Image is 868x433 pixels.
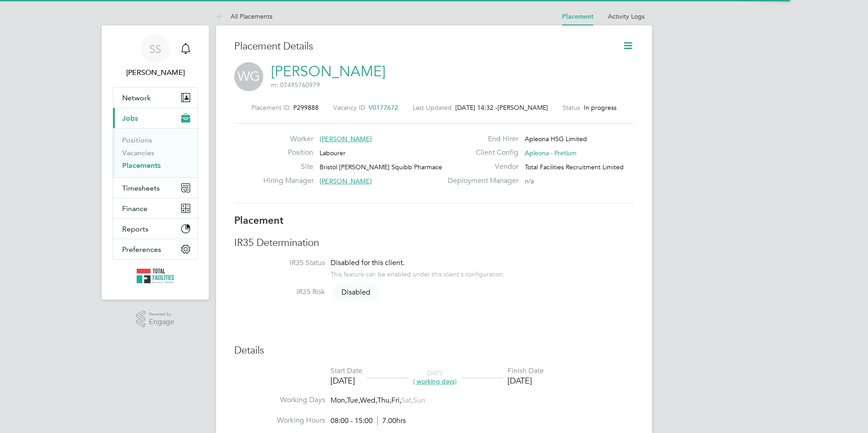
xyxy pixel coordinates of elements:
span: m: 07495760979 [271,81,320,89]
label: Position [263,148,313,157]
span: Preferences [122,245,161,254]
a: Go to home page [113,269,198,283]
button: Jobs [113,108,197,128]
span: 7.00hrs [377,416,406,425]
label: Deployment Manager [442,176,518,186]
b: Placement [234,214,284,226]
label: Working Hours [234,416,325,425]
h3: Details [234,344,634,357]
span: Sun [413,396,425,405]
span: Disabled for this client. [330,258,404,267]
span: SS [149,43,161,55]
span: In progress [584,103,616,112]
label: Worker [263,134,313,144]
h3: IR35 Determination [234,236,634,250]
span: Fri, [391,396,401,405]
span: ( working days) [413,377,457,385]
span: Jobs [122,114,138,123]
span: Disabled [332,283,380,301]
label: End Hirer [442,134,518,144]
label: Working Days [234,395,325,405]
div: Start Date [330,366,362,376]
span: [PERSON_NAME] [320,177,372,185]
label: Client Config [442,148,518,157]
span: Finance [122,204,148,213]
img: tfrecruitment-logo-retina.png [137,269,174,283]
label: Vacancy ID [333,103,365,112]
div: [DATE] [330,375,362,386]
span: Reports [122,225,148,233]
span: [PERSON_NAME] [320,135,372,143]
a: [PERSON_NAME] [271,63,385,80]
h3: Placement Details [234,40,609,53]
span: Apleona HSG Limited [525,135,587,143]
label: IR35 Risk [234,287,325,297]
span: Sam Skinner [113,67,198,78]
div: Finish Date [508,366,544,376]
a: Activity Logs [608,12,645,20]
label: Status [562,103,580,112]
label: Placement ID [252,103,290,112]
a: Positions [122,136,152,144]
a: Powered byEngage [136,310,175,328]
label: Hiring Manager [263,176,313,186]
div: DAYS [409,369,461,385]
button: Preferences [113,239,197,259]
div: Jobs [113,128,197,177]
button: Reports [113,219,197,239]
span: [PERSON_NAME] [498,103,548,112]
span: WG [234,62,263,91]
span: Tue, [347,396,360,405]
nav: Main navigation [102,25,209,300]
button: Network [113,88,197,108]
label: Last Updated [413,103,452,112]
div: This feature can be enabled under this client's configuration. [330,268,505,278]
label: Site [263,162,313,172]
a: Placements [122,161,161,170]
div: 08:00 - 15:00 [330,416,406,426]
label: Vendor [442,162,518,172]
span: Engage [149,318,174,326]
span: Network [122,93,151,102]
span: V0177672 [369,103,398,112]
span: Total Facilities Recruitment Limited [525,163,624,171]
button: Timesheets [113,178,197,198]
span: Sat, [401,396,413,405]
span: Bristol [PERSON_NAME] Squibb Pharmaceuticals Li… [320,163,473,171]
span: Powered by [149,310,174,318]
span: Labourer [320,149,345,157]
span: [DATE] 14:32 - [455,103,498,112]
a: SS[PERSON_NAME] [113,34,198,78]
a: Placement [562,13,593,20]
div: [DATE] [508,375,544,386]
span: Mon, [330,396,347,405]
span: Timesheets [122,184,160,192]
label: IR35 Status [234,258,325,268]
a: All Placements [216,12,272,20]
span: P299888 [293,103,319,112]
span: Thu, [377,396,391,405]
span: n/a [525,177,534,185]
button: Finance [113,198,197,218]
span: Wed, [360,396,377,405]
a: Vacancies [122,148,154,157]
span: Apleona - Pretium [525,149,577,157]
